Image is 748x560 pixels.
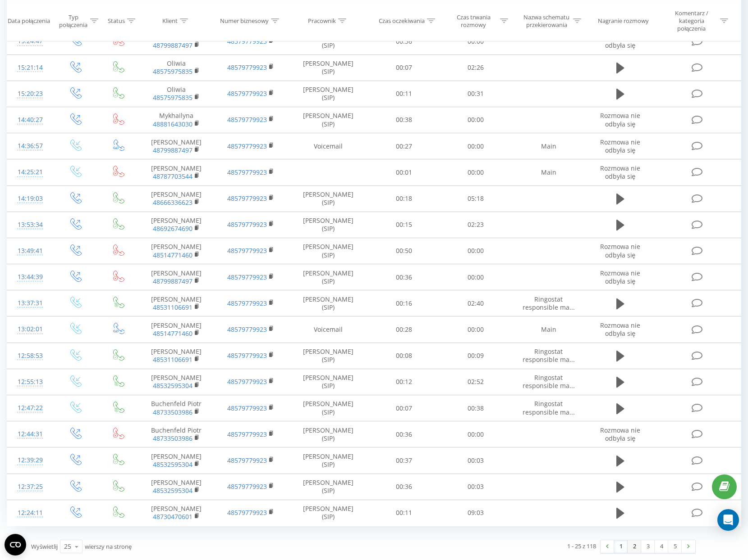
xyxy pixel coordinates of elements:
span: Ringostat responsible ma... [523,295,575,312]
a: 48531106691 [153,355,193,364]
td: Voicemail [288,316,368,343]
div: 13:02:01 [16,321,44,338]
div: Numer biznesowy [220,17,269,25]
td: 02:23 [440,212,511,238]
td: Main [511,159,586,185]
td: [PERSON_NAME] [139,316,213,343]
td: [PERSON_NAME] [139,212,213,238]
td: 09:03 [440,500,511,526]
td: 00:07 [368,54,440,81]
a: 48532595304 [153,486,193,495]
a: 48532595304 [153,460,193,469]
td: 00:11 [368,500,440,526]
td: 00:00 [440,316,511,343]
td: [PERSON_NAME] (SIP) [288,395,368,421]
div: 12:37:25 [16,478,44,496]
div: 12:47:22 [16,399,44,417]
td: [PERSON_NAME] (SIP) [288,474,368,500]
a: 48579779923 [227,299,267,307]
td: [PERSON_NAME] (SIP) [288,369,368,395]
a: 48730470601 [153,512,193,521]
td: [PERSON_NAME] (SIP) [288,212,368,238]
td: [PERSON_NAME] [139,238,213,264]
a: 48579779923 [227,142,267,150]
td: [PERSON_NAME] (SIP) [288,185,368,212]
td: 00:00 [440,238,511,264]
td: Mykhailyna [139,107,213,133]
div: Typ połączenia [59,13,87,28]
div: Czas oczekiwania [379,17,425,25]
td: [PERSON_NAME] (SIP) [288,28,368,54]
a: 2 [628,540,641,553]
a: 48579779923 [227,377,267,386]
div: 14:19:03 [16,190,44,208]
td: [PERSON_NAME] [139,369,213,395]
td: Main [511,133,586,159]
td: 00:03 [440,447,511,474]
td: [PERSON_NAME] (SIP) [288,447,368,474]
td: 00:36 [368,28,440,54]
td: 00:00 [440,264,511,290]
span: Wyświetlij [31,542,58,551]
div: 14:25:21 [16,163,44,181]
td: [PERSON_NAME] (SIP) [288,421,368,447]
a: 48787703544 [153,172,193,181]
td: [PERSON_NAME] [139,159,213,185]
td: 00:00 [440,159,511,185]
div: 14:40:27 [16,111,44,129]
a: 48575975835 [153,67,193,76]
div: Nazwa schematu przekierowania [523,13,571,28]
a: 48579779923 [227,37,267,45]
td: 00:15 [368,212,440,238]
span: Ringostat responsible ma... [523,399,575,416]
td: [PERSON_NAME] [139,28,213,54]
div: 13:37:31 [16,294,44,312]
a: 48733503986 [153,434,193,443]
td: [PERSON_NAME] (SIP) [288,238,368,264]
td: [PERSON_NAME] [139,474,213,500]
td: 00:50 [368,238,440,264]
button: Open CMP widget [5,534,26,555]
a: 48579779923 [227,456,267,465]
td: 00:00 [440,107,511,133]
div: 12:44:31 [16,425,44,443]
a: 48799887497 [153,277,193,285]
a: 48531106691 [153,303,193,312]
td: [PERSON_NAME] [139,133,213,159]
div: 25 [64,542,71,551]
a: 48579779923 [227,168,267,176]
div: Pracownik [308,17,336,25]
a: 48666336623 [153,198,193,207]
td: Oliwia [139,81,213,107]
td: 02:52 [440,369,511,395]
span: Rozmowa nie odbyła się [600,138,640,154]
td: [PERSON_NAME] (SIP) [288,107,368,133]
div: Open Intercom Messenger [717,509,739,531]
div: Status [108,17,125,25]
a: 48579779923 [227,351,267,360]
td: [PERSON_NAME] (SIP) [288,81,368,107]
td: [PERSON_NAME] (SIP) [288,500,368,526]
td: 00:00 [440,28,511,54]
div: 12:58:53 [16,347,44,365]
span: Rozmowa nie odbyła się [600,321,640,338]
td: 00:01 [368,159,440,185]
div: 13:49:41 [16,242,44,260]
div: 15:21:14 [16,59,44,77]
td: 00:38 [368,107,440,133]
div: 13:53:34 [16,216,44,234]
a: 48579779923 [227,273,267,281]
a: 5 [668,540,682,553]
td: Main [511,316,586,343]
div: Data połączenia [8,17,50,25]
td: 00:27 [368,133,440,159]
td: 00:31 [440,81,511,107]
td: [PERSON_NAME] (SIP) [288,290,368,316]
td: 00:09 [440,343,511,369]
div: 12:24:11 [16,504,44,522]
td: 00:16 [368,290,440,316]
span: wierszy na stronę [85,542,132,551]
td: 00:11 [368,81,440,107]
td: [PERSON_NAME] (SIP) [288,264,368,290]
td: 00:12 [368,369,440,395]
